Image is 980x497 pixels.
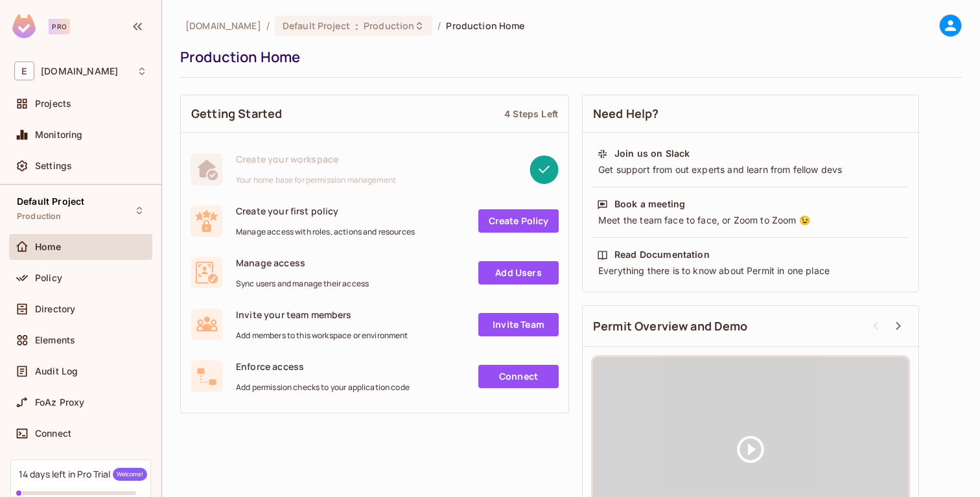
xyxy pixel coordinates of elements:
[35,161,72,171] span: Settings
[364,19,414,32] span: Production
[478,313,559,336] a: Invite Team
[17,196,84,207] span: Default Project
[236,227,415,237] span: Manage access with roles, actions and resources
[191,106,282,122] span: Getting Started
[597,163,904,176] div: Get support from out experts and learn from fellow devs
[35,242,62,252] span: Home
[266,19,270,32] li: /
[236,153,396,165] span: Create your workspace
[437,19,441,32] li: /
[236,257,369,269] span: Manage access
[35,273,62,283] span: Policy
[12,14,36,38] img: SReyMgAAAABJRU5ErkJggg==
[35,98,71,109] span: Projects
[236,279,369,289] span: Sync users and manage their access
[593,106,659,122] span: Need Help?
[236,205,415,217] span: Create your first policy
[35,428,71,439] span: Connect
[35,130,83,140] span: Monitoring
[35,304,75,314] span: Directory
[478,261,559,284] a: Add Users
[236,360,410,373] span: Enforce access
[478,209,559,233] a: Create Policy
[180,47,955,67] div: Production Home
[614,198,685,211] div: Book a meeting
[185,19,261,32] span: the active workspace
[19,468,147,481] div: 14 days left in Pro Trial
[478,365,559,388] a: Connect
[446,19,524,32] span: Production Home
[49,19,70,34] div: Pro
[614,248,710,261] div: Read Documentation
[597,264,904,277] div: Everything there is to know about Permit in one place
[35,397,85,408] span: FoAz Proxy
[236,330,408,341] span: Add members to this workspace or environment
[35,366,78,376] span: Audit Log
[236,175,396,185] span: Your home base for permission management
[614,147,690,160] div: Join us on Slack
[283,19,350,32] span: Default Project
[17,211,62,222] span: Production
[14,62,34,80] span: E
[504,108,558,120] div: 4 Steps Left
[113,468,147,481] span: Welcome!
[35,335,75,345] span: Elements
[236,308,408,321] span: Invite your team members
[41,66,118,76] span: Workspace: example.com
[355,21,359,31] span: :
[593,318,748,334] span: Permit Overview and Demo
[597,214,904,227] div: Meet the team face to face, or Zoom to Zoom 😉
[236,382,410,393] span: Add permission checks to your application code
